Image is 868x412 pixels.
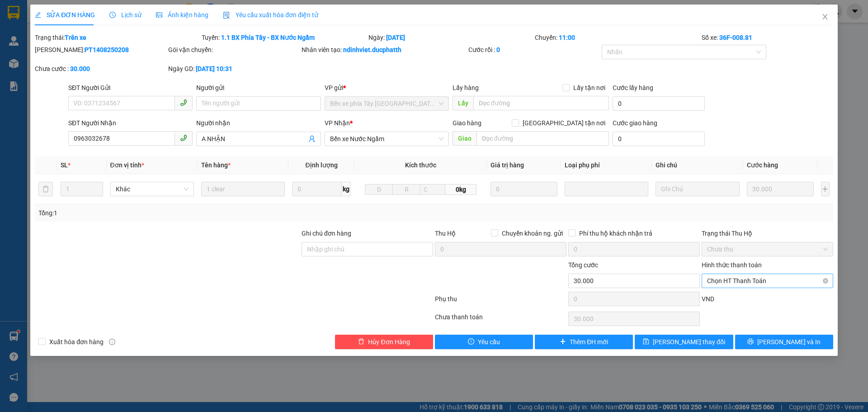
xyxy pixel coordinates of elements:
[491,161,524,169] span: Giá trị hàng
[576,228,656,238] span: Phí thu hộ khách nhận trả
[656,182,739,196] input: Ghi Chú
[613,119,657,127] label: Cước giao hàng
[110,161,144,169] span: Đơn vị tính
[223,12,230,19] img: icon
[368,337,410,347] span: Hủy Đơn Hàng
[180,99,187,106] span: phone
[653,337,725,347] span: [PERSON_NAME] thay đổi
[196,65,232,72] b: [DATE] 10:31
[821,13,829,20] span: close
[35,45,166,55] div: [PERSON_NAME]:
[568,261,598,269] span: Tổng cước
[168,64,300,74] div: Ngày GD:
[735,335,833,349] button: printer[PERSON_NAME] và In
[707,274,828,288] span: Chọn HT Thanh Toán
[38,182,53,196] button: delete
[180,134,187,142] span: phone
[468,45,600,55] div: Cước rồi :
[613,84,653,91] label: Cước lấy hàng
[613,96,705,111] input: Cước lấy hàng
[223,11,318,19] span: Yêu cầu xuất hóa đơn điện tử
[702,295,714,303] span: VND
[496,46,500,53] b: 0
[420,184,445,195] input: C
[330,132,443,146] span: Bến xe Nước Ngầm
[476,131,609,146] input: Dọc đường
[368,33,534,43] div: Ngày:
[342,182,351,196] span: kg
[747,182,814,196] input: 0
[570,83,609,93] span: Lấy tận nơi
[405,161,436,169] span: Kích thước
[34,33,201,43] div: Trạng thái:
[35,12,41,18] span: edit
[156,11,208,19] span: Ảnh kiện hàng
[68,83,193,93] div: SĐT Người Gửi
[747,338,754,346] span: printer
[435,335,533,349] button: exclamation-circleYêu cầu
[435,230,456,237] span: Thu Hộ
[392,184,420,195] input: R
[453,119,481,127] span: Giao hàng
[702,228,833,238] div: Trạng thái Thu Hộ
[365,184,393,195] input: D
[757,337,821,347] span: [PERSON_NAME] và In
[747,161,778,169] span: Cước hàng
[635,335,733,349] button: save[PERSON_NAME] thay đổi
[116,182,189,196] span: Khác
[46,337,107,347] span: Xuất hóa đơn hàng
[534,33,701,43] div: Chuyến:
[302,230,351,237] label: Ghi chú đơn hàng
[478,337,500,347] span: Yêu cầu
[85,46,129,53] b: PT1408250208
[305,161,337,169] span: Định lượng
[491,182,558,196] input: 0
[719,34,752,41] b: 36F-008.81
[325,83,449,93] div: VP gửi
[156,12,162,18] span: picture
[823,278,828,284] span: close-circle
[325,119,350,127] span: VP Nhận
[65,34,86,41] b: Trên xe
[196,83,321,93] div: Người gửi
[61,161,68,169] span: SL
[386,34,405,41] b: [DATE]
[434,312,567,328] div: Chưa thanh toán
[201,182,285,196] input: VD: Bàn, Ghế
[812,5,838,30] button: Close
[168,45,300,55] div: Gói vận chuyển:
[308,135,316,142] span: user-add
[68,118,193,128] div: SĐT Người Nhận
[473,96,609,110] input: Dọc đường
[445,184,476,195] span: 0kg
[453,84,479,91] span: Lấy hàng
[302,45,467,55] div: Nhân viên tạo:
[343,46,401,53] b: ndinhviet.ducphatth
[613,132,705,146] input: Cước giao hàng
[535,335,633,349] button: plusThêm ĐH mới
[821,182,830,196] button: plus
[201,33,368,43] div: Tuyến:
[453,96,473,110] span: Lấy
[109,11,142,19] span: Lịch sử
[498,228,566,238] span: Chuyển khoản ng. gửi
[201,161,231,169] span: Tên hàng
[358,338,364,346] span: delete
[519,118,609,128] span: [GEOGRAPHIC_DATA] tận nơi
[702,261,762,269] label: Hình thức thanh toán
[35,64,166,74] div: Chưa cước :
[570,337,608,347] span: Thêm ĐH mới
[453,131,476,146] span: Giao
[560,338,566,346] span: plus
[196,118,321,128] div: Người nhận
[302,242,433,256] input: Ghi chú đơn hàng
[109,12,116,18] span: clock-circle
[643,338,649,346] span: save
[652,156,743,174] th: Ghi chú
[559,34,575,41] b: 11:00
[330,97,443,110] span: Bến xe phía Tây Thanh Hóa
[434,294,567,310] div: Phụ thu
[221,34,315,41] b: 1.1 BX Phía Tây - BX Nước Ngầm
[561,156,652,174] th: Loại phụ phí
[468,338,474,346] span: exclamation-circle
